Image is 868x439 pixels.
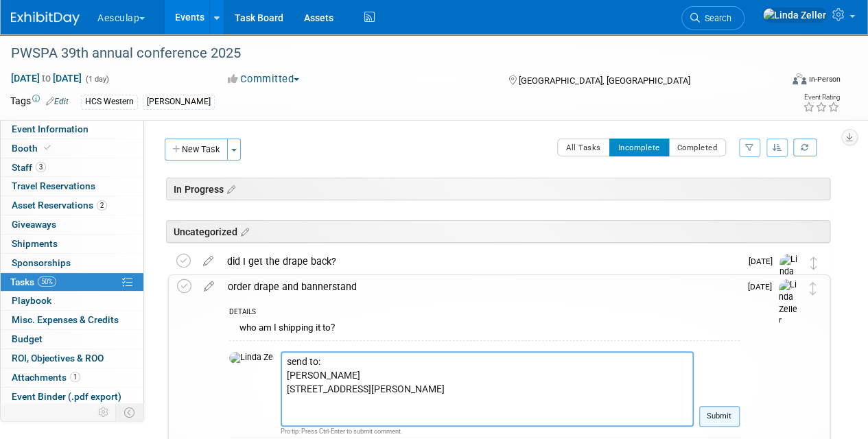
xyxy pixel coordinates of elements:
span: [DATE] [DATE] [10,72,82,84]
img: Linda Zeller [779,254,800,302]
a: Search [681,6,744,30]
a: Playbook [1,292,143,310]
span: 1 [70,372,80,382]
span: [DATE] [749,257,779,266]
div: In Progress [166,178,830,200]
span: Sponsorships [12,257,71,268]
span: 2 [97,200,107,211]
td: Toggle Event Tabs [116,403,144,421]
a: Giveaways [1,215,143,234]
i: Move task [810,282,817,295]
div: [PERSON_NAME] [143,95,215,109]
button: New Task [165,139,228,161]
a: Event Information [1,120,143,139]
a: Event Binder (.pdf export) [1,388,143,406]
div: PWSPA 39th annual conference 2025 [6,41,770,66]
span: Tasks [10,276,56,287]
button: Committed [223,72,305,86]
div: who am I shipping it to? [229,319,740,340]
a: Refresh [793,139,817,156]
span: Budget [12,333,43,344]
a: Asset Reservations2 [1,196,143,215]
img: Linda Zeller [229,352,274,364]
span: (1 day) [84,75,109,84]
img: Format-Inperson.png [793,73,806,84]
i: Booth reservation complete [44,144,51,152]
img: Linda Zeller [779,279,799,328]
button: All Tasks [557,139,610,156]
td: Tags [10,94,69,110]
a: Travel Reservations [1,177,143,195]
span: Giveaways [12,219,56,230]
a: edit [197,281,221,293]
span: Search [700,13,731,23]
div: Event Format [719,71,841,92]
img: ExhibitDay [11,12,80,25]
div: Uncategorized [166,220,830,243]
span: Event Binder (.pdf export) [12,391,121,402]
span: Asset Reservations [12,200,107,211]
span: 50% [38,276,56,287]
div: Event Rating [803,94,840,101]
a: Staff3 [1,158,143,177]
span: Travel Reservations [12,180,95,191]
a: edit [196,255,220,268]
i: Move task [810,257,817,270]
span: Playbook [12,295,51,306]
span: [GEOGRAPHIC_DATA], [GEOGRAPHIC_DATA] [518,75,690,86]
a: ROI, Objectives & ROO [1,349,143,368]
div: DETAILS [229,307,740,319]
div: In-Person [808,74,841,84]
button: Completed [668,139,727,156]
button: Submit [699,406,740,427]
span: to [40,73,53,84]
a: Budget [1,330,143,348]
span: Attachments [12,372,80,383]
a: Misc. Expenses & Credits [1,311,143,329]
div: Pro tip: Press Ctrl-Enter to submit comment. [281,427,694,436]
a: Booth [1,139,143,158]
img: Linda Zeller [762,8,827,23]
a: Sponsorships [1,254,143,272]
span: Misc. Expenses & Credits [12,314,119,325]
div: did I get the drape back? [220,250,740,273]
button: Incomplete [609,139,669,156]
span: ROI, Objectives & ROO [12,353,104,364]
span: [DATE] [748,282,779,292]
td: Personalize Event Tab Strip [92,403,116,421]
span: Shipments [12,238,58,249]
a: Shipments [1,235,143,253]
div: order drape and bannerstand [221,275,740,298]
span: Staff [12,162,46,173]
a: Edit sections [224,182,235,195]
span: Booth [12,143,54,154]
a: Attachments1 [1,368,143,387]
div: HCS Western [81,95,138,109]
span: Event Information [12,123,89,134]
a: Edit sections [237,224,249,238]
a: Tasks50% [1,273,143,292]
span: 3 [36,162,46,172]
a: Edit [46,97,69,106]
